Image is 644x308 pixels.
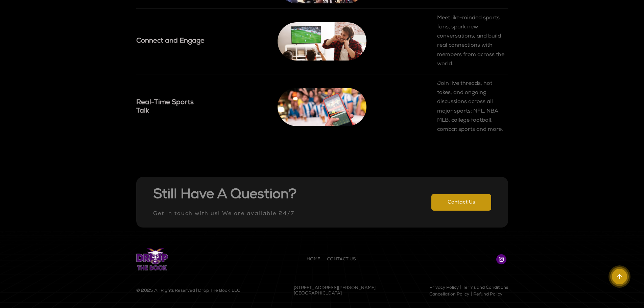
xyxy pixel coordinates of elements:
p: Meet like-minded sports fans, spark new conversations, and build real connections with members fr... [437,14,508,69]
a: Cancellation Policy [429,292,469,297]
a: HOME [307,257,320,262]
img: logo.png [136,248,168,270]
p: Join live threads, hot takes, and ongoing discussions across all major sports: NFL, NBA, MLB, col... [437,79,508,135]
a: Privacy Policy [429,286,459,290]
p: Get in touch with us! We are available 24/7 [153,211,296,217]
a: Terms and Conditions [463,286,508,290]
a: Contact Us [431,194,491,211]
img: trial_row_img_3.png [278,22,366,61]
a: Refund Policy [473,292,502,297]
a: CONTACT US [327,257,356,262]
img: backtotop.png [615,272,624,281]
span: | [471,292,472,297]
h2: Still have a question? [153,187,296,204]
p: [STREET_ADDRESS][PERSON_NAME] [294,286,376,291]
h4: Real-Time Sports Talk [136,99,207,116]
span: | [460,285,461,290]
p: © 2025 All Rights Reserved | Drop The Book, LLC [136,288,240,294]
img: instagram.png [499,257,504,262]
h4: Connect and Engage [136,37,207,46]
p: [GEOGRAPHIC_DATA] [294,291,376,297]
img: trial_row_img_4.png [278,88,366,126]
